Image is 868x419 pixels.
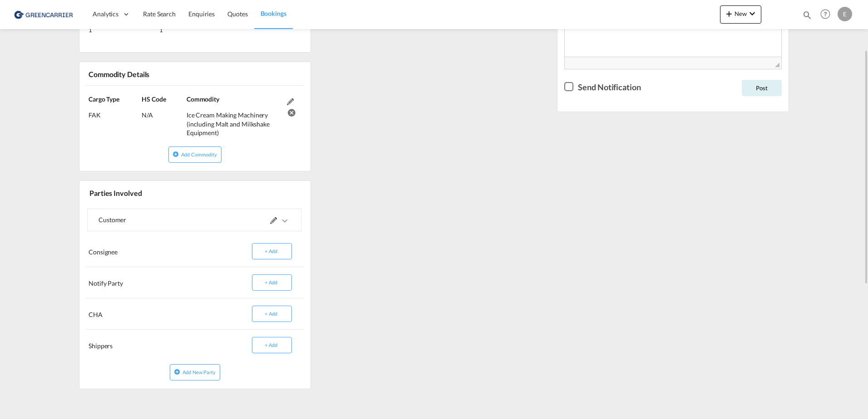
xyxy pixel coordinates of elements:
span: Add Commodity [181,151,217,157]
div: Help [818,6,838,23]
span: Help [818,6,833,22]
button: + Add [252,243,292,259]
md-icon: icons/ic_keyboard_arrow_right_black_24px.svg [279,215,290,226]
div: CHA [86,307,193,322]
div: E [838,7,852,21]
div: Parties Involved [87,185,193,200]
div: FAK [89,104,142,120]
span: Rate Search [143,10,176,18]
span: Cargo Type [89,95,119,103]
div: N/A [142,104,184,120]
button: + Add [252,337,292,353]
span: Commodity [187,95,219,103]
div: Commodity Details [86,66,193,82]
span: Add New Party [182,369,216,375]
button: + Add [252,306,292,322]
button: + Add [252,274,292,291]
md-icon: icon-plus-circle [174,369,180,375]
button: icon-plus-circleAdd New Party [170,364,220,380]
md-icon: icon-chevron-down [747,8,758,19]
span: Analytics [93,10,118,19]
span: New [724,10,758,17]
div: Send Notification [578,82,641,93]
md-icon: icon-plus 400-fg [724,8,735,19]
md-icon: icon-cancel [287,107,294,114]
button: icon-plus 400-fgNewicon-chevron-down [720,5,761,24]
img: 1378a7308afe11ef83610d9e779c6b34.png [14,4,75,24]
md-icon: Edit [287,98,294,105]
div: icon-magnify [802,10,812,24]
span: Quotes [227,10,247,18]
div: Shippers [86,338,193,353]
span: HS Code [142,95,166,103]
button: Post [742,80,782,96]
span: Resize [775,63,779,67]
div: Notify Party [86,275,193,290]
button: icon-plus-circleAdd Commodity [168,146,221,163]
span: Enquiries [188,10,215,18]
md-icon: icon-plus-circle [173,151,179,157]
md-icon: icon-magnify [802,10,812,20]
body: Editor, editor2 [9,9,207,19]
div: Ice Cream Making Machinery (including Malt and Milkshake Equipment) [187,104,282,137]
md-checkbox: Checkbox No Ink [564,81,641,93]
span: Customer [99,216,126,224]
div: Consignee [86,244,193,259]
span: Bookings [261,10,286,17]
